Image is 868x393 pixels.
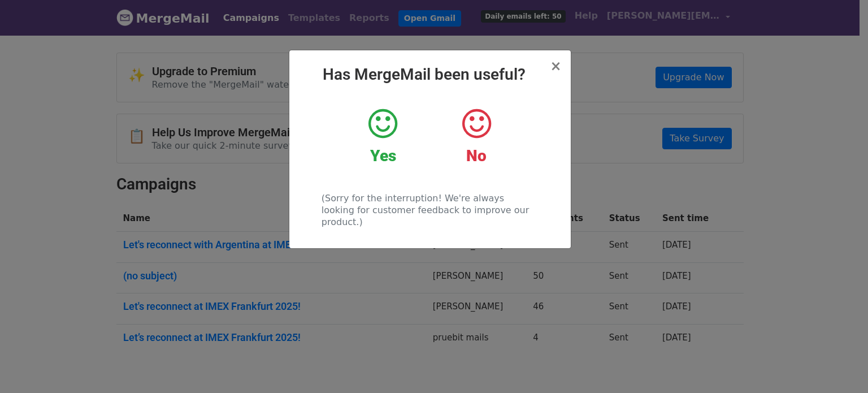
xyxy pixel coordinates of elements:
[438,107,514,166] a: No
[550,58,561,74] span: ×
[298,65,562,84] h2: Has MergeMail been useful?
[550,59,561,73] button: Close
[466,146,487,165] strong: No
[322,192,538,228] p: (Sorry for the interruption! We're always looking for customer feedback to improve our product.)
[370,146,396,165] strong: Yes
[345,107,421,166] a: Yes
